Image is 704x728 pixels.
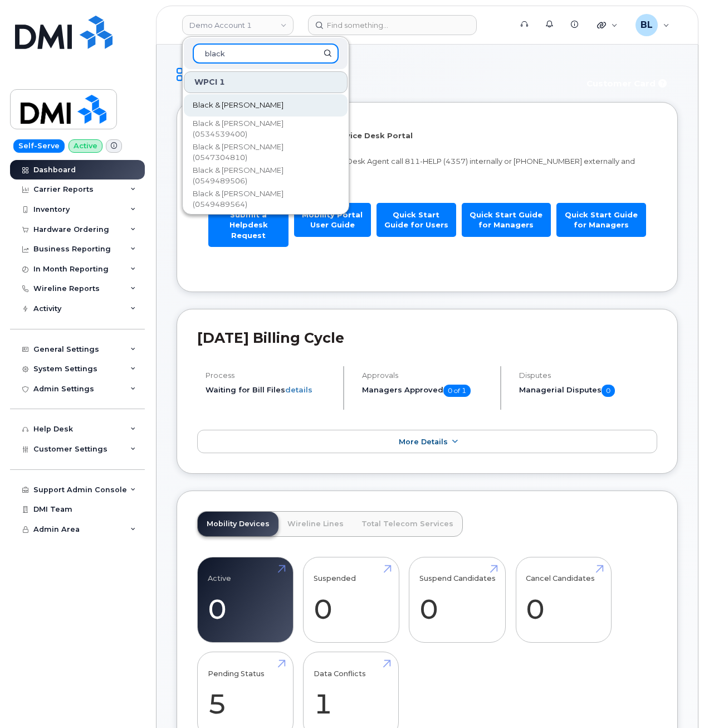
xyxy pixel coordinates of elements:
[526,563,601,637] a: Cancel Candidates 0
[184,71,348,93] div: WPCI 1
[278,512,353,536] a: Wireline Lines
[193,165,321,187] span: Black & [PERSON_NAME] (0549489506)
[198,512,278,536] a: Mobility Devices
[578,74,678,93] button: Customer Card
[362,371,490,380] h4: Approvals
[556,203,646,237] a: Quick Start Guide for Managers
[206,385,334,395] li: Waiting for Bill Files
[314,563,389,637] a: Suspended 0
[377,203,456,237] a: Quick Start Guide for Users
[443,385,471,397] span: 0 of 1
[184,188,348,210] a: Black & [PERSON_NAME] (0549489564)
[208,563,283,637] a: Active 0
[193,118,321,140] span: Black & [PERSON_NAME] (0534539400)
[519,371,657,380] h4: Disputes
[419,563,496,637] a: Suspend Candidates 0
[193,188,321,210] span: Black & [PERSON_NAME] (0549489564)
[208,203,289,247] a: Submit a Helpdesk Request
[193,100,283,111] span: Black & [PERSON_NAME]
[399,438,448,446] span: More Details
[602,385,615,397] span: 0
[285,385,312,394] a: details
[184,118,348,140] a: Black & [PERSON_NAME] (0534539400)
[193,43,339,64] input: Search
[462,203,551,237] a: Quick Start Guide for Managers
[197,329,657,346] h2: [DATE] Billing Cycle
[206,130,649,141] p: Welcome to the Mobile Device Service Desk Portal
[206,371,334,380] h4: Process
[519,385,657,397] h5: Managerial Disputes
[184,94,348,117] a: Black & [PERSON_NAME]
[294,203,370,237] a: Mobility Portal User Guide
[353,512,462,536] a: Total Telecom Services
[206,156,649,177] p: To speak with a Mobile Device Service Desk Agent call 811-HELP (4357) internally or [PHONE_NUMBER...
[362,385,490,397] h5: Managers Approved
[184,141,348,163] a: Black & [PERSON_NAME] (0547304810)
[184,164,348,187] a: Black & [PERSON_NAME] (0549489506)
[193,142,321,163] span: Black & [PERSON_NAME] (0547304810)
[177,65,572,84] h1: Dashboard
